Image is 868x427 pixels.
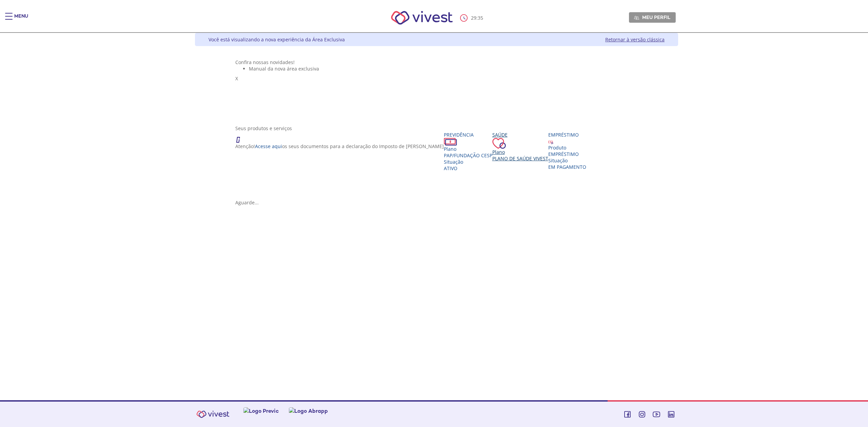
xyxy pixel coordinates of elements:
a: Previdência PlanoPAP/Fundação CESP SituaçãoAtivo [444,131,492,171]
div: Plano [444,146,492,152]
section: <span lang="en" dir="ltr">IFrameProdutos</span> [235,212,638,336]
span: 29 [471,15,476,21]
img: Meu perfil [634,15,639,20]
img: ico_dinheiro.png [444,138,457,146]
a: Retornar à versão clássica [605,36,665,43]
span: Plano de Saúde VIVEST [492,155,548,162]
div: Produto [548,144,586,151]
div: Menu [14,13,28,26]
span: Meu perfil [642,14,670,20]
div: EMPRÉSTIMO [548,151,586,157]
div: Aguarde... [235,199,638,206]
span: Manual da nova área exclusiva [249,65,319,72]
div: Vivest [190,33,678,400]
img: ico_emprestimo.svg [548,139,553,144]
iframe: Iframe [235,212,638,334]
div: Empréstimo [548,131,586,138]
a: Acesse aqui [255,143,282,149]
a: Saúde PlanoPlano de Saúde VIVEST [492,131,548,162]
a: Empréstimo Produto EMPRÉSTIMO Situação EM PAGAMENTO [548,131,586,170]
img: Logo Abrapp [289,407,328,414]
section: <span lang="pt-BR" dir="ltr">Visualizador do Conteúdo da Web</span> 1 [235,59,638,118]
div: Você está visualizando a nova experiência da Área Exclusiva [209,36,345,43]
p: Atenção! os seus documentos para a declaração do Imposto de [PERSON_NAME] [235,143,444,149]
section: <span lang="en" dir="ltr">ProdutosCard</span> [235,125,638,206]
img: Vivest [383,3,460,32]
div: Previdência [444,131,492,138]
span: PAP/Fundação CESP [444,152,492,159]
span: 35 [478,15,483,21]
img: Imagem ANS-SIG [344,410,397,417]
div: Situação [444,159,492,165]
div: Confira nossas novidades! [235,59,638,65]
img: ico_coracao.png [492,138,506,149]
div: Situação [548,157,586,164]
div: Plano [492,149,548,155]
div: Seus produtos e serviços [235,125,638,131]
a: Meu perfil [629,12,676,22]
span: X [235,75,238,82]
span: Ativo [444,165,457,171]
img: Vivest [193,407,233,422]
span: EM PAGAMENTO [548,164,586,170]
img: Logo Previc [243,407,279,414]
div: Saúde [492,131,548,138]
img: ico_atencao.png [235,131,247,143]
div: : [460,14,485,22]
